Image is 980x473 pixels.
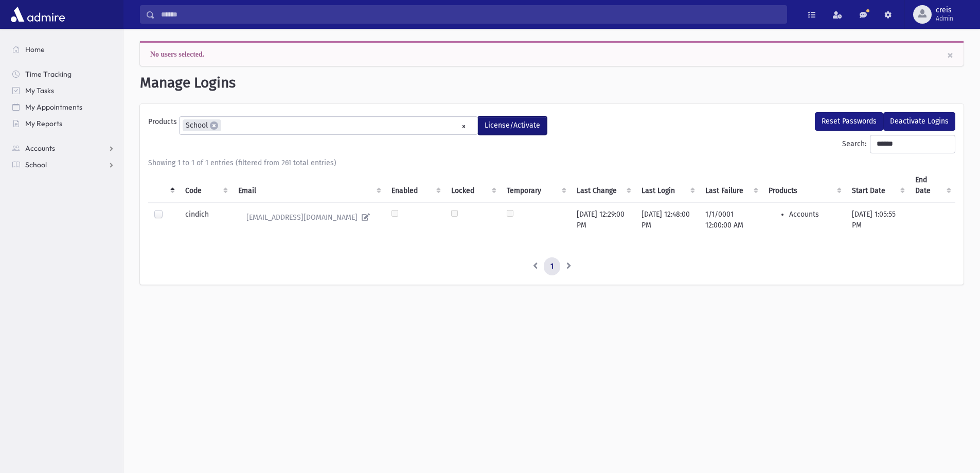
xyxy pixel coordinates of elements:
th: : activate to sort column descending [148,168,179,203]
th: Locked : activate to sort column ascending [445,168,501,203]
button: License/Activate [478,116,547,135]
th: End Date : activate to sort column ascending [909,168,955,203]
th: Last Login : activate to sort column ascending [635,168,699,203]
div: Showing 1 to 1 of 1 entries (filtered from 261 total entries) [148,157,955,168]
a: [EMAIL_ADDRESS][DOMAIN_NAME] [238,209,379,226]
span: My Tasks [25,86,54,95]
span: Remove all items [461,120,466,132]
a: close [947,49,953,61]
input: Search: [870,135,955,153]
span: Admin [936,14,953,23]
label: Search: [842,135,955,153]
a: My Reports [4,115,123,132]
span: creis [936,6,953,14]
a: Home [4,41,123,58]
th: Last Change : activate to sort column ascending [571,168,635,203]
a: My Tasks [4,82,123,99]
li: Accounts [789,209,840,220]
button: Reset Passwords [815,112,883,131]
span: Home [25,45,45,54]
th: Enabled : activate to sort column ascending [385,168,445,203]
span: My Reports [25,119,62,128]
li: School [183,119,221,131]
button: Deactivate Logins [883,112,955,131]
a: Accounts [4,140,123,156]
td: 1/1/0001 12:00:00 AM [699,202,762,237]
td: cindich [179,202,232,237]
a: 1 [544,257,560,276]
th: Products : activate to sort column ascending [762,168,846,203]
td: [DATE] 1:05:55 PM [846,202,909,237]
label: Products [148,116,179,131]
span: My Appointments [25,102,82,112]
input: Search [155,5,787,24]
th: Email : activate to sort column ascending [232,168,385,203]
td: [DATE] 12:48:00 PM [635,202,699,237]
span: School [25,160,47,169]
td: [DATE] 12:29:00 PM [571,202,635,237]
span: No users selected. [150,50,204,58]
img: AdmirePro [8,4,67,25]
th: Last Failure : activate to sort column ascending [699,168,762,203]
span: Accounts [25,144,55,153]
th: Start Date : activate to sort column ascending [846,168,909,203]
h1: Manage Logins [140,74,964,92]
span: Time Tracking [25,69,72,79]
a: School [4,156,123,173]
span: × [210,121,218,130]
a: My Appointments [4,99,123,115]
th: Temporary : activate to sort column ascending [501,168,571,203]
th: Code : activate to sort column ascending [179,168,232,203]
a: Time Tracking [4,66,123,82]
